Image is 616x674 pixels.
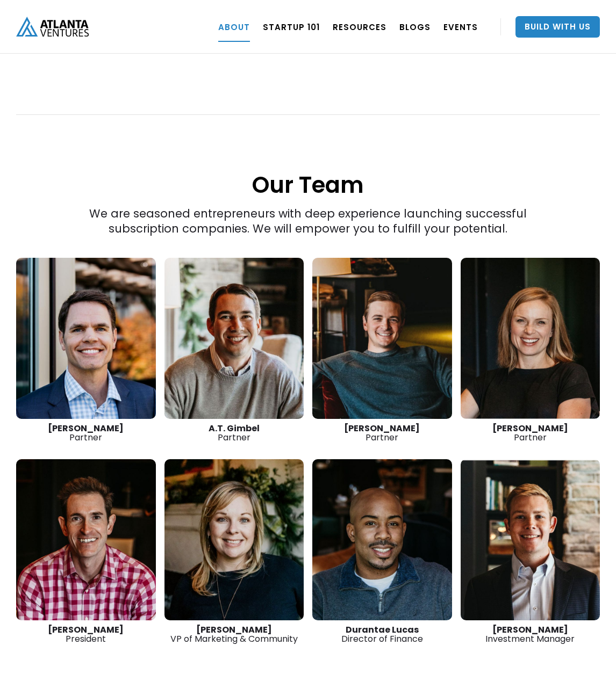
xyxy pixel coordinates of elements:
div: Director of Finance [312,625,452,643]
a: ABOUT [218,12,250,42]
h1: Our Team [16,116,600,200]
a: Startup 101 [263,12,320,42]
div: Partner [164,424,304,442]
strong: [PERSON_NAME] [492,624,568,636]
a: Build With Us [515,16,600,38]
div: Investment Manager [461,625,600,643]
strong: [PERSON_NAME] [492,422,568,434]
a: EVENTS [443,12,478,42]
div: Partner [16,424,156,442]
strong: Durantae Lucas [346,624,419,636]
div: Partner [312,424,452,442]
a: BLOGS [399,12,431,42]
strong: [PERSON_NAME] [344,422,420,434]
strong: A.T. Gimbel [209,422,260,434]
strong: [PERSON_NAME] [48,624,124,636]
strong: [PERSON_NAME] [196,624,272,636]
div: VP of Marketing & Community [164,625,304,643]
strong: [PERSON_NAME] [48,422,124,434]
div: Partner [461,424,600,442]
a: RESOURCES [333,12,386,42]
div: President [16,625,156,643]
